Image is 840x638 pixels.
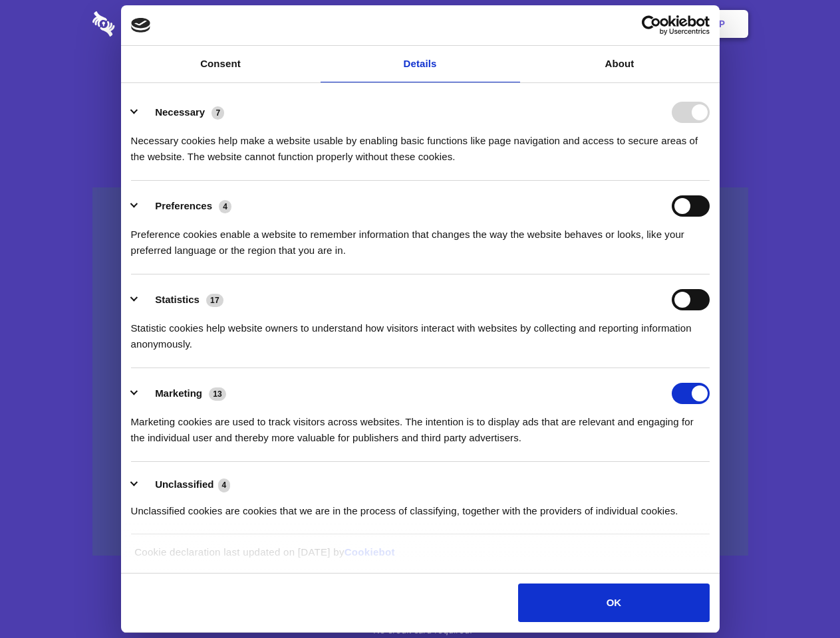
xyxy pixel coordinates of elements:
a: Details [321,46,520,82]
span: 4 [218,478,231,492]
img: logo-wordmark-white-trans-d4663122ce5f474addd5e946df7df03e33cb6a1c49d2221995e7729f52c070b2.svg [92,11,206,37]
div: Necessary cookies help make a website usable by enabling basic functions like page navigation and... [131,123,710,165]
div: Statistic cookies help website owners to understand how visitors interact with websites by collec... [131,310,710,352]
span: 4 [219,200,231,213]
label: Necessary [155,106,205,118]
div: Cookie declaration last updated on [DATE] by [124,544,716,570]
a: Usercentrics Cookiebot - opens in a new window [593,15,710,35]
button: Unclassified (4) [131,477,239,493]
span: 13 [209,387,226,401]
label: Marketing [155,387,202,399]
button: Preferences (4) [131,195,240,217]
button: OK [518,584,709,622]
button: Marketing (13) [131,383,235,404]
a: Contact [539,3,601,45]
h1: Eliminate Slack Data Loss. [92,60,748,108]
label: Statistics [155,294,200,305]
span: 7 [211,106,224,120]
a: About [520,46,720,82]
button: Necessary (7) [131,102,233,123]
a: Cookiebot [345,546,395,558]
label: Preferences [155,200,212,211]
a: Consent [121,46,321,82]
h4: Auto-redaction of sensitive data, encrypted data sharing and self-destructing private chats. Shar... [92,121,748,165]
a: Login [603,3,661,45]
div: Marketing cookies are used to track visitors across websites. The intention is to display ads tha... [131,404,710,446]
img: logo [131,18,151,33]
a: Pricing [390,3,448,45]
a: Wistia video thumbnail [92,187,748,556]
iframe: Drift Widget Chat Controller [773,572,824,622]
div: Preference cookies enable a website to remember information that changes the way the website beha... [131,217,710,259]
div: Unclassified cookies are cookies that we are in the process of classifying, together with the pro... [131,493,710,519]
span: 17 [206,294,223,307]
button: Statistics (17) [131,289,232,310]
